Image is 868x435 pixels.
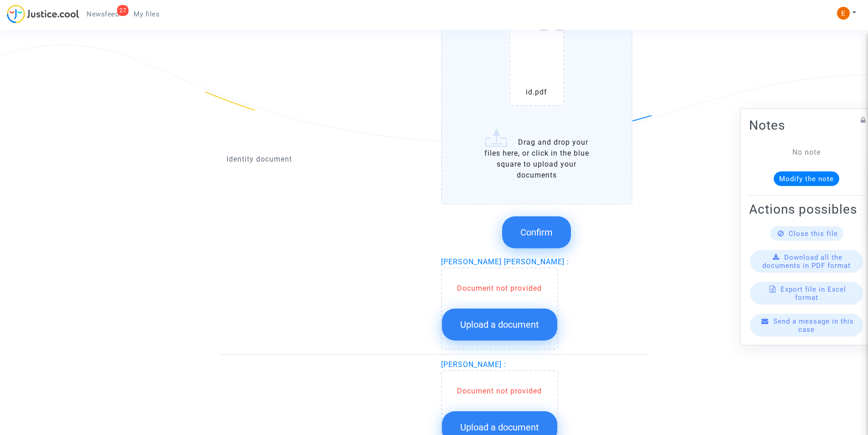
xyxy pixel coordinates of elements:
button: Upload a document [442,309,557,341]
a: My files [126,7,167,21]
span: Close this file [789,229,838,237]
h2: Actions possibles [749,201,864,217]
div: No note [763,147,850,157]
a: 27Newsfeed [79,7,126,21]
img: ACg8ocIeiFvHKe4dA5oeRFd_CiCnuxWUEc1A2wYhRJE3TTWt=s96-c [837,7,850,20]
h2: Notes [749,117,864,133]
p: Identity document [226,153,427,165]
div: Document not provided [442,386,557,397]
span: [PERSON_NAME] [PERSON_NAME] : [441,257,569,266]
div: 27 [117,5,128,16]
div: Document not provided [442,283,557,294]
span: Upload a document [460,422,539,433]
span: Upload a document [460,319,539,330]
span: My files [134,10,159,18]
span: Newsfeed [87,10,119,18]
span: Export file in Excel format [781,285,846,301]
span: Confirm [520,227,553,238]
button: Confirm [502,216,571,248]
button: Modify the note [774,171,839,186]
span: [PERSON_NAME] : [441,360,506,369]
span: Send a message in this case [773,317,854,333]
span: Download all the documents in PDF format [762,253,851,269]
img: jc-logo.svg [7,5,79,23]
